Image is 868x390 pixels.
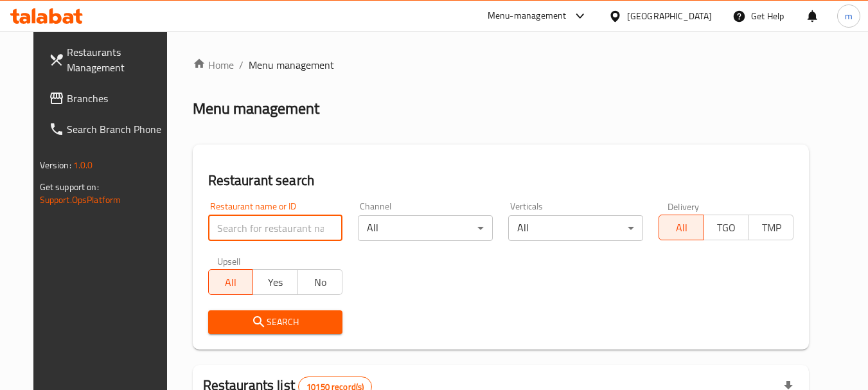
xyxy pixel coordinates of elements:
[208,269,254,295] button: All
[249,57,334,73] span: Menu management
[67,44,168,75] span: Restaurants Management
[40,191,121,208] a: Support.OpsPlatform
[208,215,343,241] input: Search for restaurant name or ID..
[39,37,179,83] a: Restaurants Management
[252,269,298,295] button: Yes
[214,273,249,292] span: All
[488,8,567,24] div: Menu-management
[258,273,293,292] span: Yes
[704,215,749,240] button: TGO
[39,83,179,114] a: Branches
[508,215,643,241] div: All
[239,57,244,73] li: /
[193,98,319,119] h2: Menu management
[754,218,789,237] span: TMP
[303,273,338,292] span: No
[358,215,493,241] div: All
[709,218,744,237] span: TGO
[73,157,93,173] span: 1.0.0
[40,179,99,195] span: Get support on:
[39,114,179,145] a: Search Branch Phone
[193,57,810,73] nav: breadcrumb
[208,171,794,190] h2: Restaurant search
[668,202,700,211] label: Delivery
[40,157,71,173] span: Version:
[67,121,168,137] span: Search Branch Phone
[627,9,712,23] div: [GEOGRAPHIC_DATA]
[217,256,241,265] label: Upsell
[208,310,343,334] button: Search
[297,269,343,295] button: No
[664,218,699,237] span: All
[193,57,234,73] a: Home
[748,215,794,240] button: TMP
[218,314,333,330] span: Search
[659,215,704,240] button: All
[845,9,853,23] span: m
[67,91,168,106] span: Branches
